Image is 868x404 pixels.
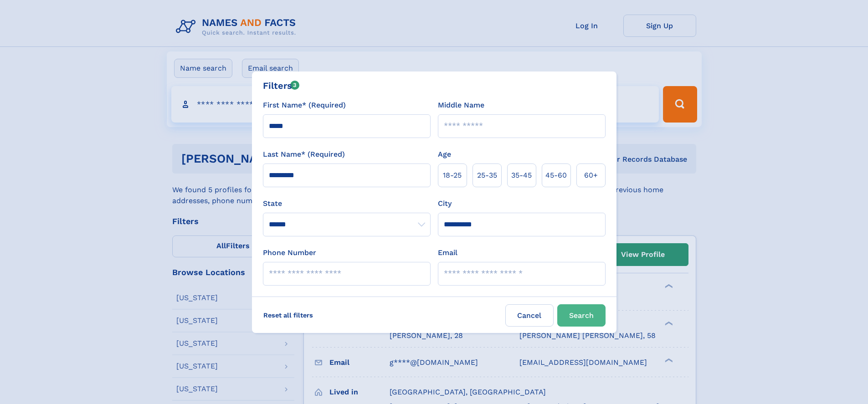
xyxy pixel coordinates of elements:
[263,100,346,111] label: First Name* (Required)
[263,247,316,258] label: Phone Number
[584,170,598,181] span: 60+
[263,198,431,209] label: State
[438,149,451,160] label: Age
[477,170,497,181] span: 25‑35
[263,149,345,160] label: Last Name* (Required)
[263,79,300,92] div: Filters
[438,100,484,111] label: Middle Name
[557,304,606,327] button: Search
[545,170,567,181] span: 45‑60
[257,304,319,326] label: Reset all filters
[511,170,532,181] span: 35‑45
[438,247,457,258] label: Email
[505,304,554,327] label: Cancel
[438,198,452,209] label: City
[443,170,462,181] span: 18‑25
